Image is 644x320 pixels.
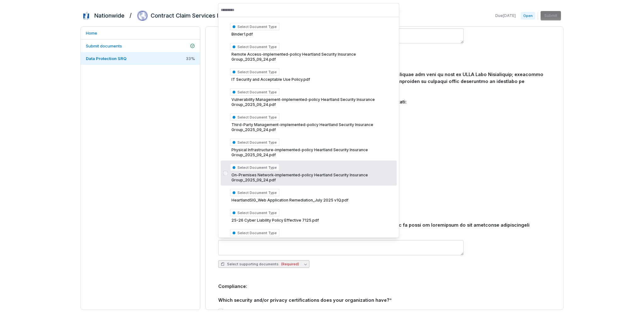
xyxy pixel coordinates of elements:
[230,173,394,183] span: On-Premises Network-implemented-policy Heartland Security Insurance Group_2025_09_24.pdf
[230,218,394,223] span: 25-26 Cyber Liability Policy Effective 7125.pdf
[86,43,122,48] span: Submit documents
[81,40,200,52] a: Submit documents
[94,12,125,20] h2: Nationwide
[281,262,299,267] span: (Required)
[230,164,280,171] span: Select Document Type
[226,309,251,314] label: SOC 1 Type 2
[230,209,280,217] span: Select Document Type
[230,77,394,82] span: IT Security and Acceptable Use Policy.pdf
[130,10,132,19] h2: /
[495,13,516,18] span: Due [DATE]
[186,56,195,61] span: 33 %
[230,68,280,76] span: Select Document Type
[151,12,243,20] h2: Contract Claim Services Inc (CCSI)
[230,122,394,132] span: Third-Party Management-implemented-policy Heartland Security Insurance Group_2025_09_24.pdf
[230,97,394,107] span: Vulnerability Management-implemented-policy Heartland Security Insurance Group_2025_09_24.pdf
[521,12,535,19] span: Open
[230,43,280,51] span: Select Document Type
[230,23,280,30] span: Select Document Type
[230,147,394,157] span: Physical Infrastructure-implemented-policy Heartland Security Insurance Group_2025_09_24.pdf
[230,113,280,121] span: Select Document Type
[221,262,299,267] span: Select supporting documents
[230,52,394,62] span: Remote Access-implemented-policy Heartland Security Insurance Group_2025_09_24.pdf
[230,88,280,96] span: Select Document Type
[218,17,399,307] div: Suggestions
[81,27,200,39] a: Home
[230,139,280,146] span: Select Document Type
[218,283,551,303] div: Compliance: Which security and/or privacy certifications does your organization have?
[230,198,394,203] span: HeartlandSIG_Web Application Remediation_July 2025 v1Q.pdf
[230,229,280,237] span: Select Document Type
[230,32,394,37] span: Binder1.pdf
[230,189,280,196] span: Select Document Type
[230,238,394,248] span: Passwords and Secrets-implemented-policy Heartland Security Insurance Group_2025_09_24.pdf
[81,52,200,65] a: Data Protection SRQ33%
[86,56,126,61] span: Data Protection SRQ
